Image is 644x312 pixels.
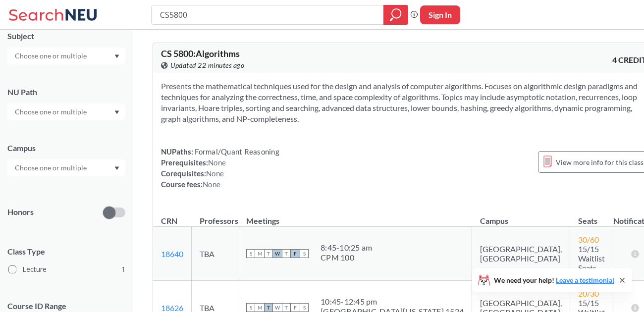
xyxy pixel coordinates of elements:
span: 15/15 Waitlist Seats [578,244,605,272]
span: We need your help! [494,277,614,284]
button: Sign In [420,5,460,24]
a: 18640 [161,249,183,259]
svg: Dropdown arrow [114,110,119,114]
span: Updated 22 minutes ago [170,60,244,71]
span: S [300,303,309,312]
span: S [246,303,255,312]
span: W [273,303,282,312]
a: Leave a testimonial [556,276,614,284]
span: T [282,249,291,258]
p: Honors [7,207,34,218]
span: F [291,303,300,312]
label: Lecture [8,263,125,276]
svg: Dropdown arrow [114,166,119,170]
span: T [282,303,291,312]
input: Class, professor, course number, "phrase" [159,6,376,23]
td: TBA [192,227,238,281]
input: Choose one or multiple [10,162,93,174]
span: S [246,249,255,258]
span: S [300,249,309,258]
span: View more info for this class [556,156,644,168]
span: None [203,180,220,189]
span: W [273,249,282,258]
span: Formal/Quant Reasoning [193,147,279,156]
div: 8:45 - 10:25 am [321,243,372,253]
div: Dropdown arrow [7,159,125,176]
th: Meetings [238,206,472,227]
div: 10:45 - 12:45 pm [321,297,464,307]
div: CRN [161,215,177,226]
span: F [291,249,300,258]
span: 20 / 30 [578,289,599,298]
th: Campus [472,206,570,227]
div: CPM 100 [321,253,372,262]
span: CS 5800 : Algorithms [161,48,240,59]
div: NUPaths: Prerequisites: Corequisites: Course fees: [161,146,279,190]
span: None [206,169,224,178]
svg: magnifying glass [390,8,402,22]
span: None [208,158,226,167]
div: Subject [7,31,125,42]
svg: Dropdown arrow [114,54,119,58]
span: M [255,249,264,258]
div: NU Path [7,87,125,98]
span: T [264,303,273,312]
div: Dropdown arrow [7,48,125,64]
td: [GEOGRAPHIC_DATA], [GEOGRAPHIC_DATA] [472,227,570,281]
span: Class Type [7,246,125,257]
span: 1 [121,264,125,275]
p: Course ID Range [7,301,125,312]
div: Campus [7,143,125,154]
th: Seats [570,206,613,227]
div: magnifying glass [383,5,408,25]
span: M [255,303,264,312]
span: T [264,249,273,258]
div: Dropdown arrow [7,104,125,120]
input: Choose one or multiple [10,106,93,118]
span: 30 / 60 [578,235,599,244]
input: Choose one or multiple [10,50,93,62]
th: Professors [192,206,238,227]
